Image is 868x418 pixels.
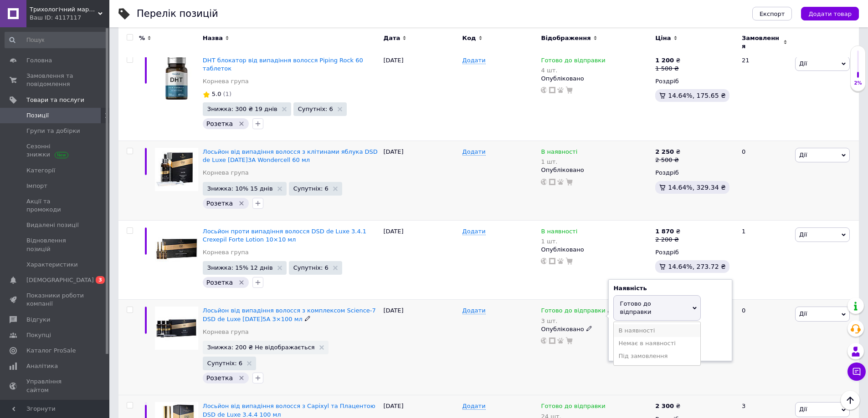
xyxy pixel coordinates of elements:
span: Імпорт [26,182,47,190]
span: Додати [462,403,486,410]
span: 5.0 [212,91,221,97]
span: (1) [223,91,231,97]
span: Розетка [206,200,233,207]
span: Відображення [541,34,591,42]
span: Готово до відправки [541,57,605,66]
img: Лосьон против выпадения волос DSD de Luxe 3.4.1 Crexepil Forte Lotion 10×10 мл [155,227,198,271]
span: Додати [462,57,486,64]
span: Замовлення та повідомлення [26,72,84,88]
span: Код [462,34,476,42]
span: Товари та послуги [26,96,84,104]
span: Знижка: 300 ₴ 19 днів [207,106,277,112]
b: 1 200 [655,57,674,64]
li: В наявності [614,324,700,337]
span: Головна [26,56,52,65]
span: Сезонні знижки [26,142,84,159]
span: Покупці [26,331,51,339]
span: Управління сайтом [26,378,84,394]
div: [DATE] [381,49,460,141]
svg: Видалити мітку [238,120,245,127]
span: Знижка: 15% 12 днів [207,265,273,271]
button: Експорт [752,7,792,20]
span: Групи та добірки [26,127,80,135]
div: ₴ [655,56,680,65]
img: Лосьон от выпадения волос с клетками яблока DSD de Luxe 3.4.3A Wondercell 60 мл [155,148,198,191]
input: Пошук [5,32,108,48]
a: Лосьйон проти випадіння волосся DSD de Luxe 3.4.1 Crexepil Forte Lotion 10×10 мл [203,228,366,243]
div: 2 500 ₴ [655,156,680,164]
span: Показники роботи компанії [26,292,84,308]
span: Готово до відправки [541,403,605,412]
a: Корнева група [203,248,249,257]
img: DHT блокатор от выпадения волос Piping Rock 60 таблеток [155,56,198,100]
svg: Видалити мітку [238,374,245,382]
div: 21 [736,49,793,141]
div: ₴ [655,227,680,236]
button: Чат з покупцем [847,363,866,381]
div: 1 [736,220,793,300]
span: Дії [799,231,807,238]
span: Характеристики [26,261,78,269]
span: Лосьйон від випадіння волосся з клітинами яблука DSD de Luxe [DATE]3A Wondercell 60 мл [203,148,378,163]
a: Корнева група [203,169,249,177]
span: Акції та промокоди [26,197,84,214]
span: Дії [799,151,807,158]
span: Аналітика [26,362,58,370]
span: Категорії [26,166,55,175]
span: % [139,34,145,42]
div: ₴ [655,148,680,156]
span: Назва [203,34,223,42]
svg: Видалити мітку [238,200,245,207]
div: 2% [851,80,865,86]
a: Лосьйон від випадіння волосся з комплексом Science-7 DSD de Luxe [DATE]5A 3×100 мл [203,307,376,322]
span: Готово до відправки [620,300,651,315]
div: Роздріб [655,248,734,257]
span: Дата [384,34,401,42]
span: Додати товар [808,10,852,17]
div: Роздріб [655,77,734,86]
a: DHT блокатор від випадіння волосся Piping Rock 60 таблеток [203,57,363,72]
span: Розетка [206,374,233,382]
span: Додати [462,228,486,235]
div: Роздріб [655,169,734,177]
a: Лосьйон від випадіння волосся з Capixyl та Плацентою DSD de Luxe 3.4.4 100 мл [203,403,375,418]
span: Дії [799,60,807,67]
div: 1 шт. [541,238,577,245]
span: Дії [799,310,807,317]
b: 1 870 [655,228,674,235]
div: 0 [736,300,793,395]
span: [DEMOGRAPHIC_DATA] [26,276,94,284]
span: 3 [96,276,105,284]
div: [DATE] [381,220,460,300]
div: 0 [736,141,793,220]
a: Корнева група [203,328,249,336]
span: Дії [799,406,807,413]
span: Ціна [655,34,671,42]
span: Відгуки [26,316,50,324]
div: Опубліковано [541,166,651,174]
span: Каталог ProSale [26,347,76,355]
li: Немає в наявності [614,337,700,350]
span: Супутніх: 6 [293,186,329,191]
span: Розетка [206,279,233,286]
div: Опубліковано [541,75,651,83]
span: Розетка [206,120,233,127]
div: 4 шт. [541,67,605,74]
div: 1 шт. [541,158,577,165]
a: Корнева група [203,77,249,86]
span: Додати [462,307,486,314]
b: 2 300 [655,403,674,409]
span: Експорт [760,10,785,17]
div: Опубліковано [541,325,651,333]
span: Готово до відправки [541,307,605,317]
span: 14.64%, 329.34 ₴ [668,184,726,191]
span: Додати [462,148,486,156]
div: 1 500 ₴ [655,65,680,73]
span: В наявності [541,148,577,158]
button: Додати товар [801,7,859,20]
b: 2 250 [655,148,674,155]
